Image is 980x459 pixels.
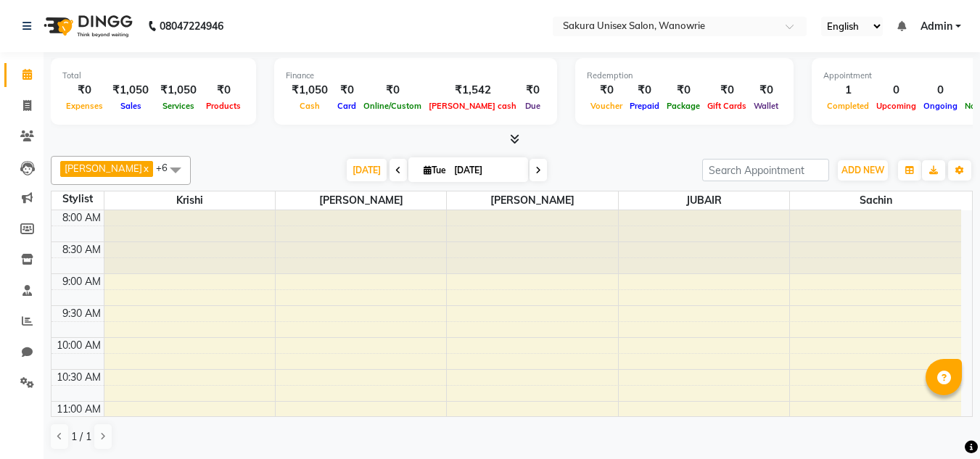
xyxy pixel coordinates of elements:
div: 9:30 AM [59,306,104,321]
span: [PERSON_NAME] cash [425,101,520,111]
span: +6 [156,162,178,173]
div: ₹0 [626,82,663,99]
span: Ongoing [920,101,961,111]
div: 0 [873,82,920,99]
span: Expenses [62,101,107,111]
div: 10:00 AM [54,338,104,353]
span: Prepaid [626,101,663,111]
div: ₹0 [704,82,750,99]
div: Redemption [587,70,782,82]
span: Online/Custom [360,101,425,111]
span: Tue [420,165,450,175]
div: ₹1,542 [425,82,520,99]
div: ₹0 [663,82,704,99]
span: Upcoming [873,101,920,111]
b: 08047224946 [160,6,223,46]
div: Stylist [52,191,104,207]
div: Finance [286,70,545,82]
span: Products [202,101,244,111]
div: 9:00 AM [59,274,104,289]
span: Services [159,101,198,111]
div: 1 [823,82,873,99]
button: ADD NEW [838,160,888,181]
div: 10:30 AM [54,370,104,385]
div: ₹0 [360,82,425,99]
div: ₹0 [202,82,244,99]
div: ₹0 [62,82,107,99]
span: Completed [823,101,873,111]
span: Package [663,101,704,111]
div: ₹1,050 [155,82,202,99]
div: 8:00 AM [59,210,104,226]
span: Wallet [750,101,782,111]
span: Voucher [587,101,626,111]
div: ₹1,050 [107,82,155,99]
div: ₹1,050 [286,82,334,99]
div: 0 [920,82,961,99]
span: Card [334,101,360,111]
span: Admin [921,19,952,34]
span: [PERSON_NAME] [65,162,142,174]
input: 2025-09-02 [450,160,522,181]
div: ₹0 [334,82,360,99]
div: ₹0 [587,82,626,99]
span: Sales [117,101,145,111]
div: ₹0 [520,82,545,99]
span: [PERSON_NAME] [447,191,617,210]
input: Search Appointment [702,159,829,181]
span: JUBAIR [619,191,789,210]
span: Gift Cards [704,101,750,111]
span: [PERSON_NAME] [276,191,446,210]
span: [DATE] [347,159,387,181]
div: 11:00 AM [54,402,104,417]
a: x [142,162,149,174]
div: 8:30 AM [59,242,104,257]
span: Due [522,101,544,111]
span: sachin [790,191,961,210]
div: Total [62,70,244,82]
img: logo [37,6,136,46]
span: 1 / 1 [71,429,91,444]
span: ADD NEW [841,165,884,175]
span: Cash [296,101,324,111]
div: ₹0 [750,82,782,99]
span: krishi [104,191,275,210]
